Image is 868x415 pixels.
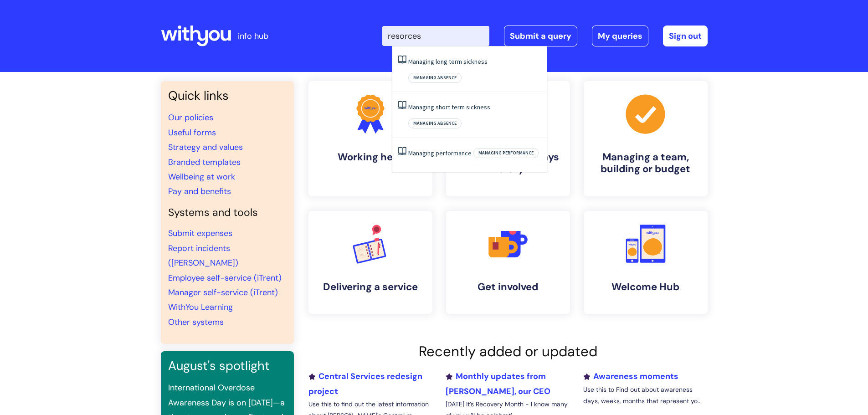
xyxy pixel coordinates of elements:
[308,81,432,196] a: Working here
[308,371,422,396] a: Central Services redesign project
[308,343,708,360] h2: Recently added or updated
[591,151,700,175] h4: Managing a team, building or budget
[382,26,489,46] input: Search
[408,118,462,128] span: Managing absence
[584,211,708,314] a: Welcome Hub
[168,206,287,219] h4: Systems and tools
[168,157,241,168] a: Branded templates
[168,112,213,123] a: Our policies
[168,272,282,283] a: Employee self-service (iTrent)
[168,317,224,328] a: Other systems
[168,287,278,298] a: Manager self-service (iTrent)
[504,26,577,46] a: Submit a query
[446,371,550,396] a: Monthly updates from [PERSON_NAME], our CEO
[238,29,268,43] p: info hub
[308,211,432,314] a: Delivering a service
[446,211,570,314] a: Get involved
[168,228,232,239] a: Submit expenses
[453,281,563,293] h4: Get involved
[408,57,488,66] a: Managing long term sickness
[584,81,708,196] a: Managing a team, building or budget
[168,88,287,103] h3: Quick links
[583,371,678,382] a: Awareness moments
[168,142,243,153] a: Strategy and values
[382,26,708,46] div: | -
[663,26,708,46] a: Sign out
[316,281,425,293] h4: Delivering a service
[168,359,287,373] h3: August's spotlight
[408,73,462,83] span: Managing absence
[168,243,238,268] a: Report incidents ([PERSON_NAME])
[168,302,233,313] a: WithYou Learning
[168,186,231,197] a: Pay and benefits
[316,151,425,163] h4: Working here
[453,151,563,175] h4: Treatment Pathways library
[168,127,216,138] a: Useful forms
[408,103,490,111] a: Managing short term sickness
[408,149,472,157] a: Managing performance
[591,281,700,293] h4: Welcome Hub
[592,26,648,46] a: My queries
[473,148,539,158] span: Managing performance
[583,384,707,407] p: Use this to Find out about awareness days, weeks, months that represent yo...
[168,171,235,182] a: Wellbeing at work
